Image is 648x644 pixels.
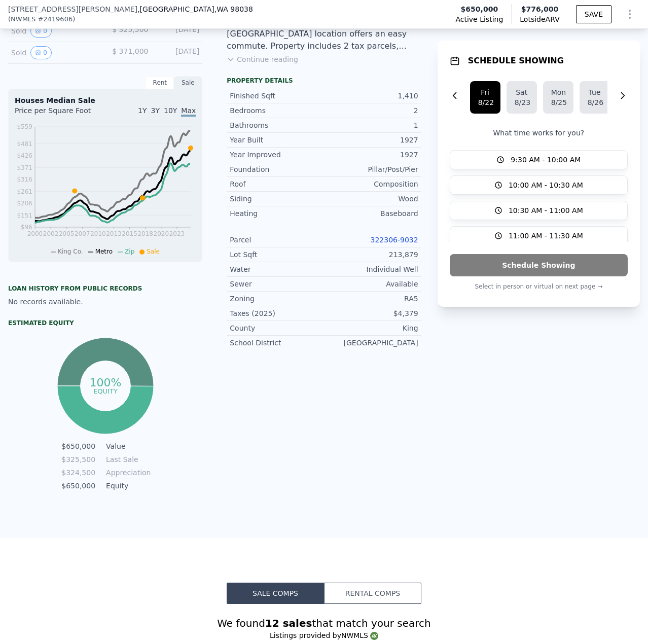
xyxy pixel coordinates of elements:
[620,4,640,24] button: Show Options
[580,81,610,114] button: Tue8/26
[230,249,324,260] div: Lot Sqft
[58,248,83,255] span: King Co.
[214,5,253,13] span: , WA 98038
[520,14,559,24] span: Lotside ARV
[227,583,324,604] button: Sale Comps
[450,280,628,293] p: Select in person or virtual on next page →
[11,14,35,24] span: NWMLS
[17,188,32,195] tspan: $261
[450,128,628,138] p: What time works for you?
[230,164,324,174] div: Foundation
[324,91,418,101] div: 1,410
[164,106,177,115] span: 10Y
[230,91,324,101] div: Finished Sqft
[521,5,559,13] span: $776,000
[151,106,160,115] span: 3Y
[324,308,418,318] div: $4,379
[112,25,148,33] span: $ 325,500
[17,200,32,207] tspan: $206
[230,194,324,204] div: Siding
[230,105,324,116] div: Bedrooms
[370,632,378,640] img: NWMLS Logo
[17,123,32,130] tspan: $559
[324,164,418,174] div: Pillar/Post/Pier
[17,164,32,171] tspan: $371
[551,97,565,108] div: 8/25
[104,441,150,452] td: Value
[450,226,628,245] button: 11:00 AM - 11:30 AM
[478,87,492,97] div: Fri
[230,338,324,348] div: School District
[324,583,421,604] button: Rental Comps
[230,264,324,274] div: Water
[17,140,32,148] tspan: $481
[265,617,312,629] strong: 12 sales
[8,297,202,307] div: No records available.
[230,120,324,130] div: Bathrooms
[230,179,324,189] div: Roof
[324,323,418,333] div: King
[104,480,150,491] td: Equity
[588,97,602,108] div: 8/26
[230,135,324,145] div: Year Built
[8,14,75,24] div: ( )
[61,441,96,452] td: $650,000
[324,338,418,348] div: [GEOGRAPHIC_DATA]
[478,97,492,108] div: 8/22
[30,46,52,59] button: View historical data
[169,230,185,237] tspan: 2023
[371,236,418,244] a: 322306-9032
[93,387,118,395] tspan: equity
[38,14,73,24] span: # 2419606
[468,55,564,67] h1: SCHEDULE SHOWING
[146,76,174,89] div: Rent
[515,97,529,108] div: 8/23
[509,180,583,190] span: 10:00 AM - 10:30 AM
[137,230,153,237] tspan: 2018
[125,248,134,255] span: Zip
[8,4,137,14] span: [STREET_ADDRESS][PERSON_NAME]
[470,81,500,114] button: Fri8/22
[17,176,32,183] tspan: $316
[59,230,75,237] tspan: 2005
[324,249,418,260] div: 213,879
[324,150,418,160] div: 1927
[509,231,583,241] span: 11:00 AM - 11:30 AM
[181,106,196,117] span: Max
[324,208,418,219] div: Baseboard
[511,155,581,165] span: 9:30 AM - 10:00 AM
[15,105,105,122] div: Price per Square Foot
[11,46,97,59] div: Sold
[450,201,628,220] button: 10:30 AM - 11:00 AM
[576,5,611,23] button: SAVE
[324,279,418,289] div: Available
[104,467,150,478] td: Appreciation
[324,135,418,145] div: 1927
[89,376,121,389] tspan: 100%
[450,150,628,169] button: 9:30 AM - 10:00 AM
[324,179,418,189] div: Composition
[21,224,32,231] tspan: $96
[122,230,137,237] tspan: 2015
[104,454,150,465] td: Last Sale
[461,4,498,14] span: $650,000
[137,4,253,14] span: , [GEOGRAPHIC_DATA]
[17,152,32,159] tspan: $426
[95,248,113,255] span: Metro
[156,24,199,38] div: [DATE]
[230,150,324,160] div: Year Improved
[509,205,583,216] span: 10:30 AM - 11:00 AM
[227,54,298,64] button: Continue reading
[11,24,97,38] div: Sold
[230,279,324,289] div: Sewer
[230,308,324,318] div: Taxes (2025)
[61,480,96,491] td: $650,000
[507,81,537,114] button: Sat8/23
[324,264,418,274] div: Individual Well
[230,323,324,333] div: County
[324,105,418,116] div: 2
[515,87,529,97] div: Sat
[450,175,628,195] button: 10:00 AM - 10:30 AM
[112,47,148,55] span: $ 371,000
[147,248,160,255] span: Sale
